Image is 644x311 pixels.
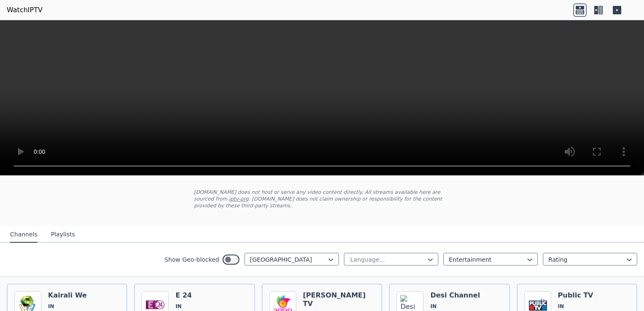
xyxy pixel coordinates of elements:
[10,227,38,243] button: Channels
[430,291,480,300] h6: Desi Channel
[229,196,249,202] a: iptv-org
[175,303,182,310] span: IN
[7,5,43,15] a: WatchIPTV
[48,291,87,300] h6: Kairali We
[558,303,564,310] span: IN
[303,291,375,308] h6: [PERSON_NAME] TV
[558,291,595,300] h6: Public TV
[430,303,437,310] span: IN
[175,291,212,300] h6: E 24
[51,227,75,243] button: Playlists
[48,303,54,310] span: IN
[164,255,219,264] label: Show Geo-blocked
[194,189,450,209] p: [DOMAIN_NAME] does not host or serve any video content directly. All streams available here are s...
